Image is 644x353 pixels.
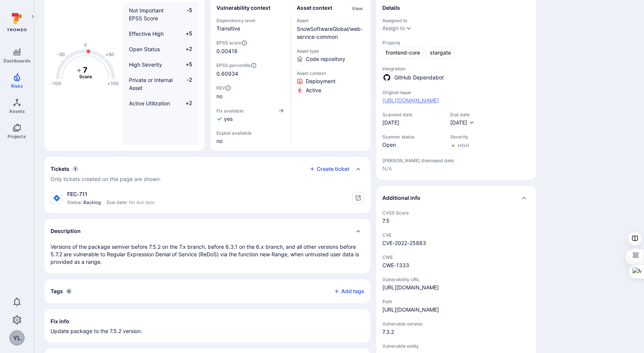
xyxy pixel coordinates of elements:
[44,157,370,189] div: Collapse
[71,65,101,80] g: The vulnerability score is based on the parameters defined in the settings
[51,81,61,86] text: -100
[382,277,530,282] span: Vulnerability URL
[216,137,284,145] span: no
[382,18,530,23] span: Assigned to
[382,284,439,291] a: [URL][DOMAIN_NAME]
[51,227,81,235] h2: Description
[216,47,238,55] span: 0.00418
[297,70,365,76] span: Asset context
[306,78,336,85] span: Click to view evidence
[30,14,35,20] i: Expand navigation menu
[178,76,192,92] span: -2
[328,285,364,297] button: Add tags
[382,25,405,31] button: Assign to
[297,48,365,54] span: Asset type
[382,262,409,268] a: CWE-1333
[129,199,155,205] span: No due date
[77,65,81,75] tspan: +
[216,25,284,32] span: Transitive
[382,90,530,95] span: Original issue
[382,217,530,225] span: 7.5
[306,55,345,63] span: Code repository
[382,254,530,260] span: CWE
[382,210,530,216] span: CVSS Score
[216,18,284,23] span: Dependency level
[450,112,475,126] div: Due date field
[129,30,164,37] span: Effective High
[350,6,364,11] button: View
[216,4,270,12] h2: Vulnerability context
[382,321,530,327] span: Vulnerable version
[382,299,530,304] span: Path
[394,74,444,81] span: GitHub Dependabot
[382,119,443,126] span: [DATE]
[178,45,192,53] span: +2
[216,93,284,100] span: no
[297,4,332,12] h2: Asset context
[3,58,31,64] span: Dashboards
[44,279,370,303] div: Collapse tags
[382,40,530,46] span: Projects
[430,49,451,56] span: stargate
[51,318,69,325] h2: Fix info
[106,52,114,57] text: +50
[426,47,454,58] a: stargate
[66,288,72,294] span: 0
[57,52,65,57] text: -50
[129,7,164,21] span: Not Important EPSS Score
[178,6,192,22] span: -5
[382,165,530,172] span: N/A
[11,83,23,89] span: Risks
[216,108,244,114] span: Fix available
[83,199,101,205] span: Backlog
[382,66,530,72] span: Integration
[382,232,530,238] span: CVE
[376,186,536,210] div: Collapse
[28,12,37,21] button: Expand navigation menu
[72,166,78,172] span: 1
[450,119,475,126] button: [DATE]
[382,240,426,246] a: CVE-2022-25883
[51,327,364,335] p: Update package to the 7.5.2 version.
[129,77,173,91] span: Private or Internal Asset
[382,134,443,140] span: Scanner status
[224,115,233,123] span: yes
[9,108,25,114] span: Assets
[51,243,364,266] p: Versions of the package semver before 7.5.2 on the 7.x branch, before 6.3.1 on the 6.x branch, an...
[450,112,475,117] span: Due date
[382,328,530,336] span: 7.3.2
[67,199,82,205] span: Status:
[406,25,412,31] button: Expand dropdown
[450,119,467,126] span: [DATE]
[382,158,530,163] span: [PERSON_NAME] dismissed date
[8,134,26,139] span: Projects
[382,343,530,349] span: Vulnerable entity
[79,74,92,79] text: Score
[382,97,439,104] a: [URL][DOMAIN_NAME]
[297,26,363,40] a: SnowSoftwareGlobal/web-service-common
[382,4,400,12] h2: Details
[44,219,370,243] div: Collapse description
[129,46,160,52] span: Open Status
[382,47,423,58] a: frontend-core
[51,288,63,295] h2: Tags
[107,199,127,205] span: Due date:
[44,157,370,213] section: tickets card
[9,330,25,345] div: Yanting Larsen
[129,61,162,68] span: High Severity
[306,87,321,94] span: Click to view evidence
[309,166,349,172] button: Create ticket
[129,100,170,107] span: Active Utilization
[216,70,284,78] span: 0.60934
[83,65,87,75] tspan: 7
[84,42,87,48] text: 0
[382,194,420,202] h2: Additional info
[382,112,443,117] span: Scanned date
[450,134,469,140] span: Severity
[9,330,25,345] button: YL
[51,165,69,173] h2: Tickets
[216,85,284,91] span: KEV
[350,4,364,12] div: Click to view all asset context details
